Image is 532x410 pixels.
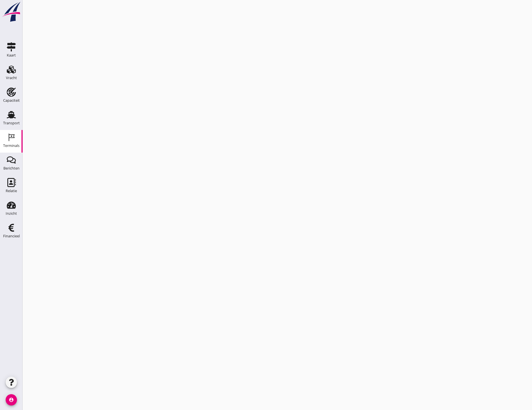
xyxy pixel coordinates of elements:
[7,53,16,57] div: Kaart
[3,121,20,125] div: Transport
[6,212,17,215] div: Inzicht
[6,394,17,405] i: account_circle
[3,99,20,102] div: Capaciteit
[6,76,17,80] div: Vracht
[1,1,21,22] img: logo-small.a267ee39.svg
[6,189,17,193] div: Relatie
[3,144,19,147] div: Terminals
[3,234,20,238] div: Financieel
[3,166,19,170] div: Berichten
